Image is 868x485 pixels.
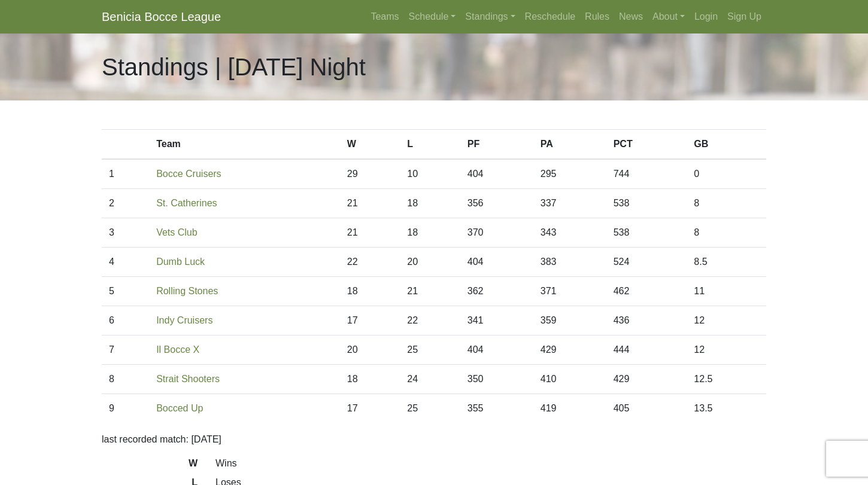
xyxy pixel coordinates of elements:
[400,248,460,277] td: 20
[460,306,533,335] td: 341
[340,130,400,160] th: W
[400,394,460,423] td: 25
[460,248,533,277] td: 404
[156,286,218,296] a: Rolling Stones
[580,5,614,29] a: Rules
[687,335,766,365] td: 12
[460,277,533,306] td: 362
[533,306,606,335] td: 359
[400,159,460,189] td: 10
[102,277,149,306] td: 5
[687,306,766,335] td: 12
[340,365,400,394] td: 18
[400,189,460,218] td: 18
[207,456,775,471] dd: Wins
[533,189,606,218] td: 337
[102,53,366,81] h1: Standings | [DATE] Night
[102,189,149,218] td: 2
[687,130,766,160] th: GB
[102,306,149,335] td: 6
[400,306,460,335] td: 22
[606,335,687,365] td: 444
[533,277,606,306] td: 371
[606,365,687,394] td: 429
[93,456,207,475] dt: W
[606,159,687,189] td: 744
[400,218,460,248] td: 18
[533,394,606,423] td: 419
[687,218,766,248] td: 8
[606,394,687,423] td: 405
[156,227,197,237] a: Vets Club
[687,248,766,277] td: 8.5
[460,394,533,423] td: 355
[340,248,400,277] td: 22
[156,374,220,384] a: Strait Shooters
[533,130,606,160] th: PA
[340,159,400,189] td: 29
[340,335,400,365] td: 20
[606,306,687,335] td: 436
[156,169,221,179] a: Bocce Cruisers
[156,315,213,325] a: Indy Cruisers
[400,130,460,160] th: L
[102,365,149,394] td: 8
[460,189,533,218] td: 356
[102,394,149,423] td: 9
[460,335,533,365] td: 404
[400,277,460,306] td: 21
[460,218,533,248] td: 370
[102,335,149,365] td: 7
[340,277,400,306] td: 18
[533,248,606,277] td: 383
[533,365,606,394] td: 410
[606,248,687,277] td: 524
[460,159,533,189] td: 404
[156,403,203,413] a: Bocced Up
[149,130,340,160] th: Team
[723,5,766,29] a: Sign Up
[606,130,687,160] th: PCT
[340,394,400,423] td: 17
[102,159,149,189] td: 1
[404,5,461,29] a: Schedule
[533,335,606,365] td: 429
[606,189,687,218] td: 538
[156,257,205,267] a: Dumb Luck
[520,5,581,29] a: Reschedule
[687,365,766,394] td: 12.5
[366,5,403,29] a: Teams
[102,248,149,277] td: 4
[156,344,199,355] a: Il Bocce X
[400,335,460,365] td: 25
[460,5,520,29] a: Standings
[102,218,149,248] td: 3
[102,5,221,29] a: Benicia Bocce League
[460,130,533,160] th: PF
[687,394,766,423] td: 13.5
[340,189,400,218] td: 21
[156,198,217,208] a: St. Catherines
[102,432,766,447] p: last recorded match: [DATE]
[687,277,766,306] td: 11
[340,218,400,248] td: 21
[606,277,687,306] td: 462
[400,365,460,394] td: 24
[533,159,606,189] td: 295
[648,5,690,29] a: About
[533,218,606,248] td: 343
[614,5,648,29] a: News
[460,365,533,394] td: 350
[340,306,400,335] td: 17
[687,189,766,218] td: 8
[690,5,723,29] a: Login
[687,159,766,189] td: 0
[606,218,687,248] td: 538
